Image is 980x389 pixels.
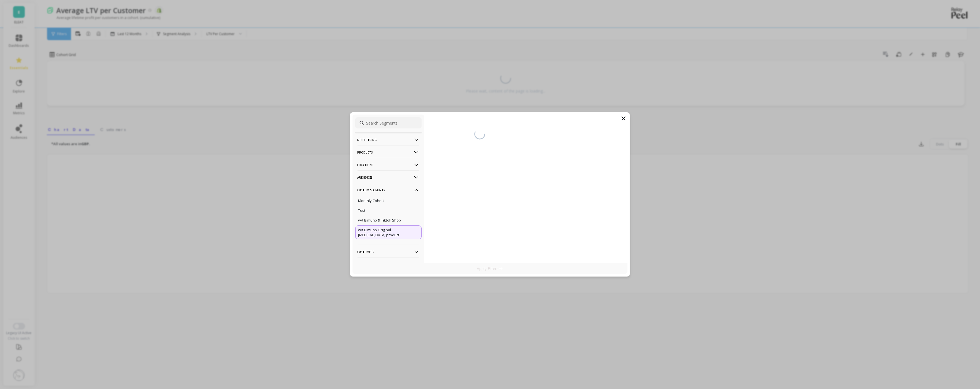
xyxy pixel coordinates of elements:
p: Customers [358,245,419,259]
p: Monthly Cohort [358,198,384,203]
p: Products [358,145,419,159]
p: No filtering [358,133,419,147]
p: w/t Bimuno & Tiktok Shop [358,218,401,223]
p: w/t Bimuno Original [MEDICAL_DATA] product [358,227,419,237]
p: Test [358,208,366,213]
p: Multi-Touch Attribution [358,257,419,271]
p: Locations [358,158,419,172]
p: Audiences [358,170,419,184]
input: Search Segments [355,117,422,128]
p: Custom Segments [358,183,419,197]
p: Apply Filters [477,266,503,271]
